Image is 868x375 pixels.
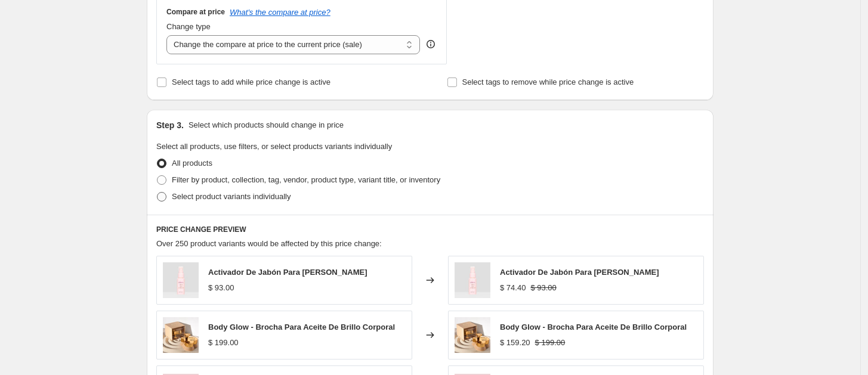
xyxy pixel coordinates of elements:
div: $ 74.40 [500,282,526,294]
h2: Step 3. [156,119,184,131]
p: Select which products should change in price [189,119,344,131]
span: Change type [166,22,211,31]
span: Select all products, use filters, or select products variants individually [156,142,392,151]
div: $ 159.20 [500,337,530,349]
div: help [425,38,437,50]
h3: Compare at price [166,7,225,17]
img: jabon-para-cejas-ecom_80x.webp [163,262,199,298]
img: jabon-para-cejas-ecom_80x.webp [455,262,490,298]
span: Body Glow - Brocha Para Aceite De Brillo Corporal [208,323,395,331]
span: Select product variants individually [172,192,291,201]
span: Over 250 product variants would be affected by this price change: [156,239,382,248]
button: What's the compare at price? [230,8,330,17]
h6: PRICE CHANGE PREVIEW [156,225,704,234]
div: $ 93.00 [208,282,234,294]
strike: $ 199.00 [535,337,566,349]
div: $ 199.00 [208,337,239,349]
span: Filter by product, collection, tag, vendor, product type, variant title, or inventory [172,175,440,184]
span: Select tags to add while price change is active [172,78,330,86]
img: bcc-backup-beauty-creations-body-glow-brocha-para-aceite-de-brillo-corporal-brochas-cosmetics-gbb... [163,317,199,353]
span: Body Glow - Brocha Para Aceite De Brillo Corporal [500,323,687,331]
span: All products [172,159,212,168]
img: bcc-backup-beauty-creations-body-glow-brocha-para-aceite-de-brillo-corporal-brochas-cosmetics-gbb... [455,317,490,353]
span: Select tags to remove while price change is active [462,78,634,86]
span: Activador De Jabón Para [PERSON_NAME] [208,268,367,277]
strike: $ 93.00 [530,282,556,294]
span: Activador De Jabón Para [PERSON_NAME] [500,268,659,277]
